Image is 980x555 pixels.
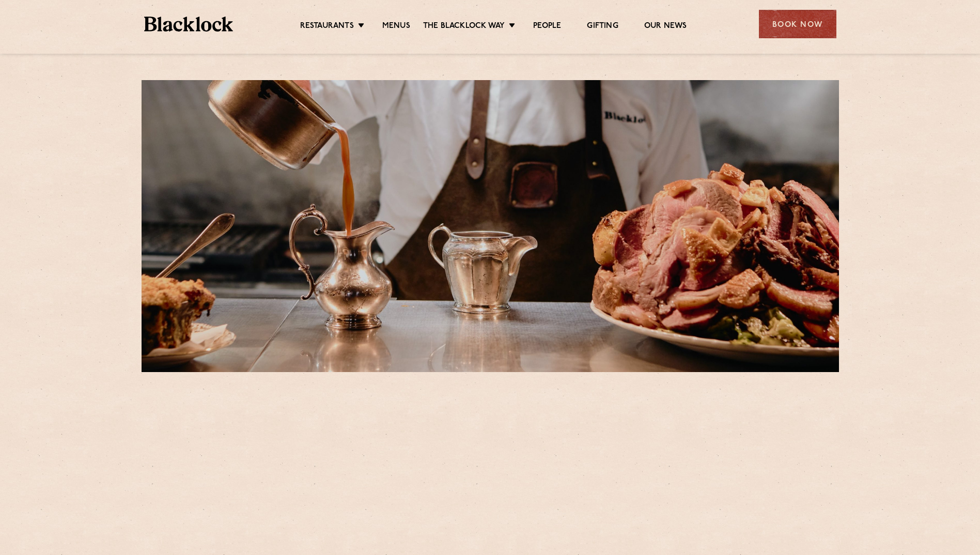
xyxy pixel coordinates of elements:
[300,21,354,33] a: Restaurants
[759,10,836,38] div: Book Now
[423,21,505,33] a: The Blacklock Way
[644,21,687,33] a: Our News
[533,21,561,33] a: People
[382,21,410,33] a: Menus
[144,17,234,32] img: BL_Textured_Logo-footer-cropped.svg
[587,21,618,33] a: Gifting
